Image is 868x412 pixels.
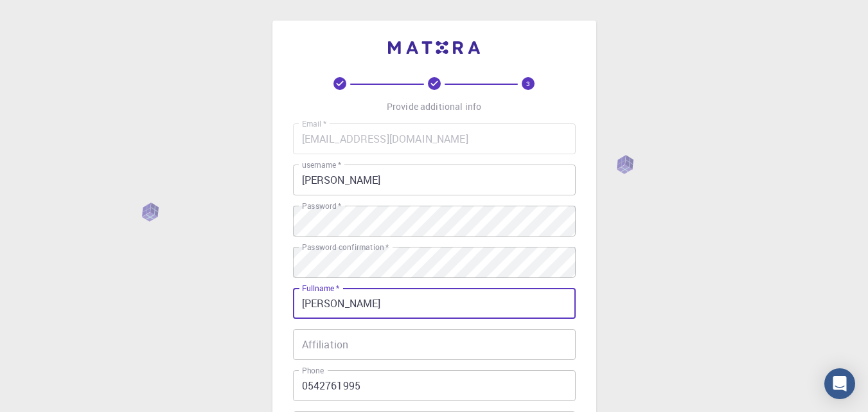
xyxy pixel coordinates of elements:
label: Fullname [302,283,339,294]
label: username [302,159,341,170]
label: Password [302,201,341,211]
label: Email [302,118,326,129]
text: 3 [526,79,530,88]
label: Password confirmation [302,242,389,253]
div: Open Intercom Messenger [824,368,855,399]
p: Provide additional info [387,100,481,113]
label: Phone [302,365,324,376]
